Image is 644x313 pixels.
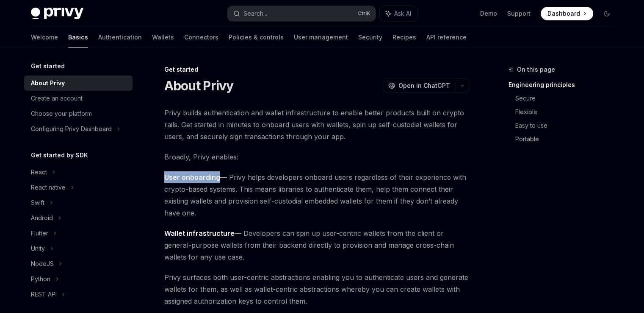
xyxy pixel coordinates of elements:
strong: User onboarding [164,173,220,182]
h5: Get started by SDK [31,150,88,160]
a: Engineering principles [509,78,620,92]
h1: About Privy [164,78,234,93]
span: Dashboard [547,9,580,18]
div: Choose your platform [31,109,92,119]
a: Wallets [152,27,174,48]
span: Open in ChatGPT [398,81,450,90]
a: Recipes [392,27,416,48]
a: Choose your platform [24,106,133,121]
div: Search... [243,8,267,19]
span: Broadly, Privy enables: [164,151,470,163]
span: — Developers can spin up user-centric wallets from the client or general-purpose wallets from the... [164,227,470,263]
a: Support [507,9,531,18]
span: Privy surfaces both user-centric abstractions enabling you to authenticate users and generate wal... [164,271,470,307]
a: About Privy [24,75,133,91]
a: API reference [426,27,467,48]
a: Security [358,27,382,48]
img: dark logo [31,8,83,20]
a: Authentication [98,27,142,48]
a: User management [294,27,348,48]
button: Search...CtrlK [227,6,376,21]
span: Ctrl K [358,10,370,17]
span: Privy builds authentication and wallet infrastructure to enable better products built on crypto r... [164,107,470,143]
a: Portable [515,132,620,146]
div: Unity [31,243,45,254]
a: Connectors [184,27,218,48]
strong: Wallet infrastructure [164,229,235,238]
button: Toggle dark mode [600,7,614,20]
a: Easy to use [515,119,620,132]
a: Policies & controls [229,27,284,48]
div: React [31,167,47,177]
a: Flexible [515,105,620,119]
a: Demo [480,9,497,18]
a: Dashboard [541,7,593,20]
a: Basics [68,27,88,48]
div: NodeJS [31,259,54,269]
div: Python [31,274,50,284]
div: React native [31,182,66,193]
div: About Privy [31,78,65,88]
div: Swift [31,198,44,208]
div: Get started [164,65,470,74]
div: Android [31,213,53,223]
button: Ask AI [380,6,417,21]
span: Ask AI [394,9,411,18]
button: Open in ChatGPT [383,78,455,93]
h5: Get started [31,61,65,71]
span: — Privy helps developers onboard users regardless of their experience with crypto-based systems. ... [164,171,470,219]
div: REST API [31,289,57,299]
div: Create an account [31,93,83,103]
a: Create an account [24,91,133,106]
a: Secure [515,92,620,105]
div: Flutter [31,228,48,238]
span: On this page [517,64,555,75]
div: Configuring Privy Dashboard [31,124,112,134]
a: Welcome [31,27,58,48]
